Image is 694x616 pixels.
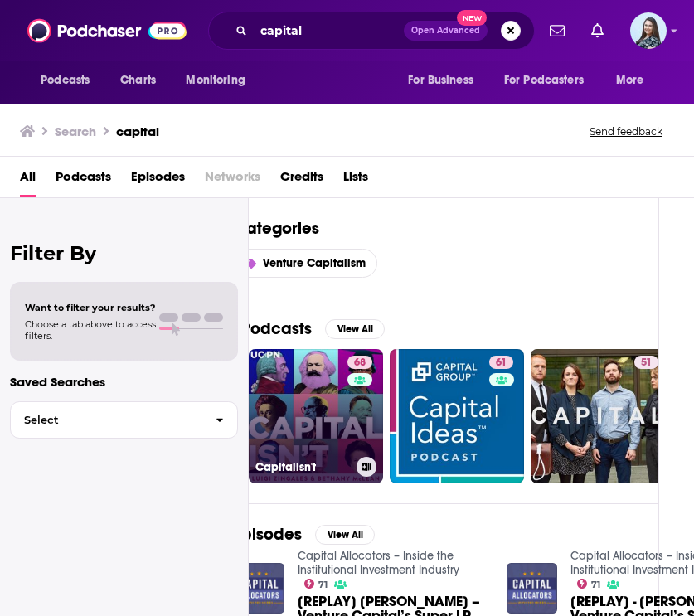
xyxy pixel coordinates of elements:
[234,218,638,239] h2: Categories
[630,12,667,49] button: Show profile menu
[318,581,328,589] span: 71
[234,524,375,545] a: EpisodesView All
[604,65,665,96] button: open menu
[254,17,404,44] input: Search podcasts, credits, & more...
[25,302,156,313] span: Want to filter your results?
[234,563,284,614] img: [REPLAY] Chris Douvos – Venture Capital’s Super LP (Capital Allocators, EP.14)
[174,65,266,96] button: open menu
[56,163,111,197] a: Podcasts
[585,124,667,138] button: Send feedback
[120,69,156,92] span: Charts
[41,69,90,92] span: Podcasts
[10,374,238,390] p: Saved Searches
[630,12,667,49] span: Logged in as brookefortierpr
[186,69,245,92] span: Monitoring
[457,10,487,26] span: New
[343,163,368,197] a: Lists
[507,563,557,614] img: [REPLAY] - Chris Douvos – Venture Capital’s Super LP (Capital Allocators, EP.14)
[10,241,238,265] h2: Filter By
[20,163,36,197] a: All
[298,549,459,577] a: Capital Allocators – Inside the Institutional Investment Industry
[131,163,185,197] a: Episodes
[10,401,238,439] button: Select
[411,27,480,35] span: Open Advanced
[280,163,323,197] a: Credits
[249,349,383,483] a: 68Capitalisn't
[591,581,600,589] span: 71
[493,65,608,96] button: open menu
[531,349,665,483] a: 51
[641,355,652,371] span: 51
[234,249,377,278] a: Venture Capitalism
[29,65,111,96] button: open menu
[347,356,372,369] a: 68
[489,356,513,369] a: 61
[325,319,385,339] button: View All
[240,318,312,339] h2: Podcasts
[304,579,328,589] a: 71
[116,124,159,139] h3: capital
[585,17,610,45] a: Show notifications dropdown
[11,415,202,425] span: Select
[234,524,302,545] h2: Episodes
[354,355,366,371] span: 68
[55,124,96,139] h3: Search
[408,69,473,92] span: For Business
[616,69,644,92] span: More
[404,21,488,41] button: Open AdvancedNew
[634,356,658,369] a: 51
[240,318,385,339] a: PodcastsView All
[109,65,166,96] a: Charts
[577,579,601,589] a: 71
[543,17,571,45] a: Show notifications dropdown
[263,256,366,270] span: Venture Capitalism
[208,12,535,50] div: Search podcasts, credits, & more...
[315,525,375,545] button: View All
[25,318,156,342] span: Choose a tab above to access filters.
[27,15,187,46] img: Podchaser - Follow, Share and Rate Podcasts
[205,163,260,197] span: Networks
[504,69,584,92] span: For Podcasters
[496,355,507,371] span: 61
[630,12,667,49] img: User Profile
[390,349,524,483] a: 61
[255,460,350,474] h3: Capitalisn't
[396,65,494,96] button: open menu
